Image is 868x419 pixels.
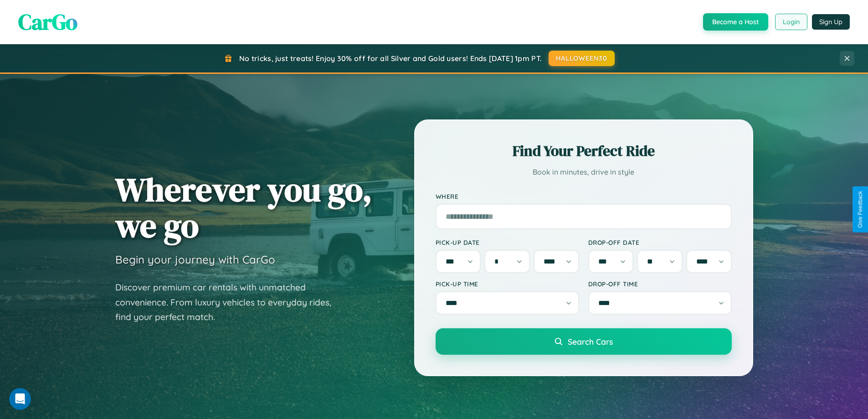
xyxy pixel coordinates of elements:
[239,54,542,63] span: No tricks, just treats! Enjoy 30% off for all Silver and Gold users! Ends [DATE] 1pm PT.
[436,166,732,179] p: Book in minutes, drive in style
[568,336,613,347] span: Search Cars
[436,192,732,200] label: Where
[115,253,275,266] h3: Begin your journey with CarGo
[549,51,615,66] button: HALLOWEEN30
[115,280,343,325] p: Discover premium car rentals with unmatched convenience. From luxury vehicles to everyday rides, ...
[857,191,863,228] div: Give Feedback
[436,328,732,355] button: Search Cars
[115,171,372,243] h1: Wherever you go, we go
[703,13,768,31] button: Become a Host
[436,141,732,161] h2: Find Your Perfect Ride
[775,14,807,30] button: Login
[436,280,579,288] label: Pick-up Time
[436,238,579,246] label: Pick-up Date
[588,238,732,246] label: Drop-off Date
[588,280,732,288] label: Drop-off Time
[812,14,850,30] button: Sign Up
[18,7,77,37] span: CarGo
[9,388,31,410] iframe: Intercom live chat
